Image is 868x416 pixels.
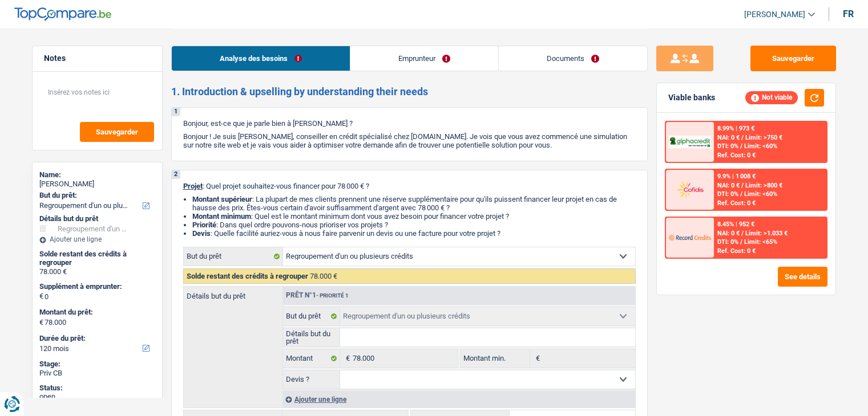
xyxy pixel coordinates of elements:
label: Montant [283,349,341,368]
span: Devis [192,229,211,238]
span: - Priorité 1 [316,292,349,299]
li: : Quel est le montant minimum dont vous avez besoin pour financer votre projet ? [192,212,636,221]
span: / [741,134,744,141]
button: Sauvegarder [80,122,154,142]
span: € [340,349,353,368]
div: fr [843,9,854,19]
label: Montant min. [461,349,530,368]
div: Viable banks [668,93,715,103]
img: Record Credits [669,227,711,248]
span: NAI: 0 € [717,134,740,141]
span: € [39,292,43,301]
div: Ref. Cost: 0 € [717,199,756,207]
span: Sauvegarder [96,128,138,136]
li: : La plupart de mes clients prennent une réserve supplémentaire pour qu'ils puissent financer leu... [192,195,636,212]
label: Durée du prêt: [39,334,153,343]
div: Not viable [745,91,798,104]
span: Limit: <60% [744,142,777,150]
strong: Priorité [192,221,216,229]
span: Limit: >750 € [745,134,782,141]
img: TopCompare Logo [14,7,111,21]
strong: Montant supérieur [192,195,252,203]
div: Prêt n°1 [283,292,352,299]
a: [PERSON_NAME] [735,5,815,24]
span: NAI: 0 € [717,230,740,237]
div: 9.9% | 1 008 € [717,173,756,180]
span: DTI: 0% [717,190,738,198]
span: 78.000 € [310,272,337,280]
p: Bonjour ! Je suis [PERSON_NAME], conseiller en crédit spécialisé chez [DOMAIN_NAME]. Je vois que ... [183,132,636,149]
img: Cofidis [669,179,711,200]
span: Limit: <65% [744,238,777,246]
strong: Montant minimum [192,212,251,221]
span: Projet [183,182,203,190]
span: Limit: >800 € [745,182,782,189]
a: Emprunteur [350,46,498,71]
span: Limit: >1.033 € [745,230,788,237]
div: 1 [172,108,180,116]
div: 8.99% | 973 € [717,125,754,132]
h2: 1. Introduction & upselling by understanding their needs [171,85,648,98]
div: Ref. Cost: 0 € [717,152,756,159]
span: NAI: 0 € [717,182,740,189]
li: : Quelle facilité auriez-vous à nous faire parvenir un devis ou une facture pour votre projet ? [192,229,636,238]
span: / [741,182,744,189]
span: € [530,349,543,368]
span: DTI: 0% [717,238,738,246]
span: / [740,142,742,150]
button: See details [778,267,827,287]
div: open [39,392,155,401]
span: / [740,190,742,198]
div: Ref. Cost: 0 € [717,247,756,255]
span: Limit: <60% [744,190,777,198]
label: Montant du prêt: [39,308,153,317]
a: Documents [499,46,647,71]
label: But du prêt [184,247,283,266]
p: Bonjour, est-ce que je parle bien à [PERSON_NAME] ? [183,119,636,128]
span: / [740,238,742,246]
div: 8.45% | 952 € [717,221,754,228]
li: : Dans quel ordre pouvons-nous prioriser vos projets ? [192,221,636,229]
label: Détails but du prêt [283,328,341,346]
label: But du prêt: [39,191,153,200]
div: Solde restant des crédits à regrouper [39,250,155,267]
div: Ajouter une ligne [39,235,155,243]
div: Stage: [39,360,155,369]
div: Status: [39,384,155,393]
div: Ajouter une ligne [282,391,635,407]
label: Devis ? [283,370,341,389]
div: Name: [39,170,155,180]
p: : Quel projet souhaitez-vous financer pour 78 000 € ? [183,182,636,190]
div: Priv CB [39,369,155,378]
span: / [741,230,744,237]
a: Analyse des besoins [172,46,350,71]
div: [PERSON_NAME] [39,180,155,189]
span: DTI: 0% [717,142,738,150]
span: € [39,318,43,327]
div: 78.000 € [39,267,155,276]
label: Détails but du prêt [184,287,282,300]
label: But du prêt [283,307,341,325]
span: [PERSON_NAME] [744,10,805,19]
div: 2 [172,170,180,179]
h5: Notes [44,54,151,63]
img: AlphaCredit [669,136,711,149]
span: Solde restant des crédits à regrouper [187,272,308,280]
div: Détails but du prêt [39,214,155,223]
button: Sauvegarder [750,46,836,71]
label: Supplément à emprunter: [39,282,153,291]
